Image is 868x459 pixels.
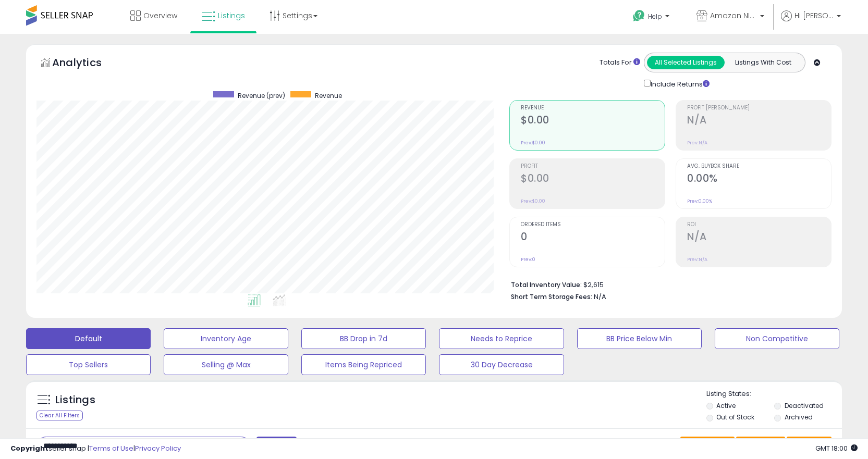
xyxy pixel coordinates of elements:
[687,105,831,111] span: Profit [PERSON_NAME]
[439,354,564,375] button: 30 Day Decrease
[687,114,831,128] h2: N/A
[10,443,48,453] strong: Copyright
[521,198,545,204] small: Prev: $0.00
[521,140,545,146] small: Prev: $0.00
[594,292,606,302] span: N/A
[315,91,342,100] span: Revenue
[164,328,288,349] button: Inventory Age
[10,444,181,454] div: seller snap | |
[687,172,831,187] h2: 0.00%
[710,10,757,21] span: Amazon NINJA
[680,437,735,454] button: Save View
[521,172,665,187] h2: $0.00
[647,56,725,69] button: All Selected Listings
[36,411,83,420] div: Clear All Filters
[687,222,831,228] span: ROI
[218,10,245,21] span: Listings
[521,222,665,228] span: Ordered Items
[511,278,824,290] li: $2,615
[736,437,785,454] button: Columns
[439,328,564,349] button: Needs to Reprice
[687,256,707,263] small: Prev: N/A
[577,328,702,349] button: BB Price Below Min
[521,164,665,169] span: Profit
[706,389,842,399] p: Listing States:
[164,354,288,375] button: Selling @ Max
[256,437,297,455] button: Filters
[26,354,151,375] button: Top Sellers
[511,292,592,301] b: Short Term Storage Fees:
[687,164,831,169] span: Avg. Buybox Share
[143,10,177,21] span: Overview
[716,401,736,410] label: Active
[521,105,665,111] span: Revenue
[781,10,841,34] a: Hi [PERSON_NAME]
[511,280,582,289] b: Total Inventory Value:
[600,58,640,68] div: Totals For
[785,413,813,421] label: Archived
[724,56,802,69] button: Listings With Cost
[648,12,662,21] span: Help
[687,198,712,204] small: Prev: 0.00%
[238,91,285,100] span: Revenue (prev)
[636,78,722,90] div: Include Returns
[55,393,95,407] h5: Listings
[521,256,535,263] small: Prev: 0
[715,328,839,349] button: Non Competitive
[301,328,426,349] button: BB Drop in 7d
[521,114,665,128] h2: $0.00
[301,354,426,375] button: Items Being Repriced
[687,231,831,245] h2: N/A
[26,328,151,349] button: Default
[632,9,645,22] i: Get Help
[687,140,707,146] small: Prev: N/A
[52,55,122,72] h5: Analytics
[521,231,665,245] h2: 0
[785,401,824,410] label: Deactivated
[815,443,858,453] span: 2025-08-11 18:00 GMT
[787,437,832,454] button: Actions
[716,413,754,421] label: Out of Stock
[794,10,834,21] span: Hi [PERSON_NAME]
[625,2,680,34] a: Help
